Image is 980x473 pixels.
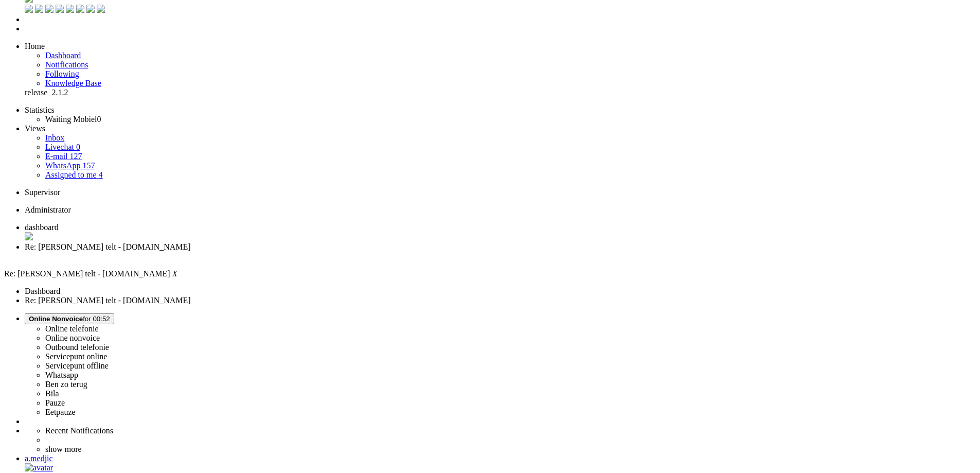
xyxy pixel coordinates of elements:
[45,161,80,170] span: WhatsApp
[45,371,78,379] label: Whatsapp
[29,315,110,323] span: for 00:52
[45,426,976,435] li: Recent Notifications
[45,352,107,361] label: Servicepunt online
[45,170,103,179] a: Assigned to me 4
[25,287,976,296] li: Dashboard
[4,42,976,97] ul: dashboard menu items
[25,88,68,97] span: release_2.1.2
[45,343,109,352] label: Outbound telefonie
[25,313,976,417] li: Online Nonvoicefor 00:52 Online telefonieOnline nonvoiceOutbound telefonieServicepunt onlineServi...
[172,269,177,278] i: X
[45,161,95,170] a: WhatsApp 157
[45,152,82,161] a: E-mail 127
[45,445,82,453] a: show more
[45,152,68,161] span: E-mail
[45,115,101,124] a: Waiting Mobiel
[76,143,80,151] span: 0
[76,5,84,13] img: ic_m_stats_white.svg
[45,389,59,398] label: Bila
[82,161,95,170] span: 157
[45,143,80,151] a: Livechat 0
[45,51,81,60] span: Dashboard
[99,170,103,179] span: 4
[45,170,97,179] span: Assigned to me
[25,223,59,232] span: dashboard
[25,5,33,13] img: ic_m_dashboard.svg
[56,5,64,13] img: ic_m_inbox_white.svg
[45,133,64,142] a: Inbox
[97,5,105,13] img: ic_m_settings_white.svg
[70,152,82,161] span: 127
[45,60,88,69] a: Notifications menu item
[25,15,976,24] li: Dashboard menu
[35,5,43,13] img: ic_m_dashboard_white.svg
[97,115,101,124] span: 0
[25,454,976,463] div: a.medjic
[45,398,65,407] label: Pauze
[25,463,53,472] img: avatar
[25,242,976,261] li: 10883
[25,232,976,242] div: Close tab
[25,42,976,51] li: Home menu item
[45,143,74,151] span: Livechat
[25,106,976,115] li: Statistics
[45,408,76,416] label: Eetpauze
[45,5,54,13] img: ic_m_inbox.svg
[25,242,191,251] span: Re: [PERSON_NAME] telt - [DOMAIN_NAME]
[45,380,87,389] label: Ben zo terug
[25,24,976,33] li: Tickets menu
[25,223,976,242] li: Dashboard
[45,69,79,78] a: Following
[25,454,976,472] a: a.medjic
[25,252,976,261] div: Close tab
[86,5,95,13] img: ic_m_settings.svg
[4,4,150,45] body: Rich Text Area. Press ALT-0 for help.
[45,334,100,342] label: Online nonvoice
[45,51,81,60] a: Dashboard menu item
[25,124,976,133] li: Views
[25,188,976,197] li: Supervisor
[29,315,83,323] span: Online Nonvoice
[45,324,99,333] label: Online telefonie
[45,79,101,87] span: Knowledge Base
[25,205,976,215] li: Administrator
[66,5,74,13] img: ic_m_stats.svg
[4,269,170,278] span: Re: [PERSON_NAME] telt - [DOMAIN_NAME]
[25,232,33,240] img: ic_close.svg
[45,361,109,370] label: Servicepunt offline
[45,60,88,69] span: Notifications
[45,79,101,87] a: Knowledge base
[25,313,114,324] button: Online Nonvoicefor 00:52
[25,296,976,305] li: Re: [PERSON_NAME] telt - [DOMAIN_NAME]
